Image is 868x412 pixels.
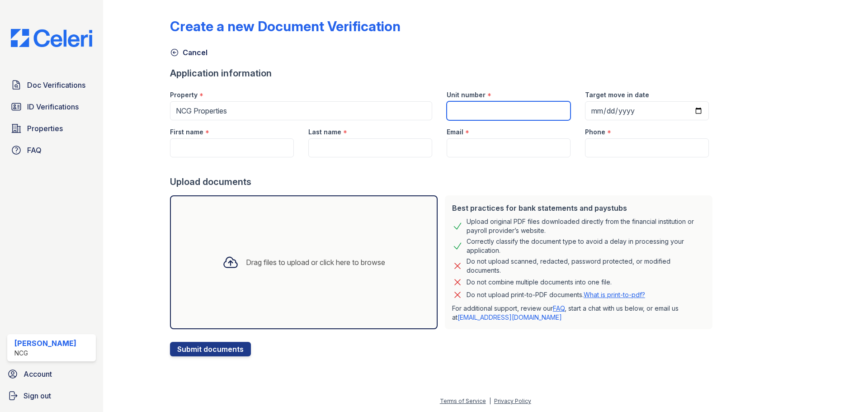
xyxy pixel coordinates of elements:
div: Create a new Document Verification [170,18,401,34]
a: Properties [7,119,96,137]
a: FAQ [553,304,565,312]
p: Do not upload print-to-PDF documents. [467,290,645,299]
div: | [489,398,491,404]
a: Cancel [170,47,208,58]
label: Unit number [447,90,486,99]
a: [EMAIL_ADDRESS][DOMAIN_NAME] [458,313,562,321]
div: Do not combine multiple documents into one file. [467,277,612,288]
label: First name [170,128,203,137]
a: Sign out [4,387,99,405]
a: FAQ [7,141,96,159]
div: Best practices for bank statements and paystubs [452,203,705,213]
div: [PERSON_NAME] [14,338,76,349]
span: Properties [27,123,63,134]
span: Doc Verifications [27,80,85,90]
div: Drag files to upload or click here to browse [246,257,385,268]
label: Email [447,128,463,137]
span: FAQ [27,145,42,156]
a: ID Verifications [7,98,96,116]
a: What is print-to-pdf? [584,291,645,298]
div: Do not upload scanned, redacted, password protected, or modified documents. [467,257,705,275]
div: Correctly classify the document type to avoid a delay in processing your application. [467,237,705,255]
div: Application information [170,67,716,80]
button: Submit documents [170,342,251,356]
img: CE_Logo_Blue-a8612792a0a2168367f1c8372b55b34899dd931a85d93a1a3d3e32e68fde9ad4.png [4,29,99,47]
a: Account [4,365,99,383]
div: Upload documents [170,175,716,188]
label: Target move in date [585,90,649,99]
label: Phone [585,128,605,137]
p: For additional support, review our , start a chat with us below, or email us at [452,304,705,322]
div: Upload original PDF files downloaded directly from the financial institution or payroll provider’... [467,217,705,235]
label: Last name [308,128,341,137]
span: ID Verifications [27,101,79,112]
span: Sign out [24,390,51,401]
a: Terms of Service [440,398,486,404]
a: Doc Verifications [7,76,96,94]
span: Account [24,369,52,379]
label: Property [170,90,198,99]
div: NCG [14,349,76,358]
a: Privacy Policy [494,398,531,404]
